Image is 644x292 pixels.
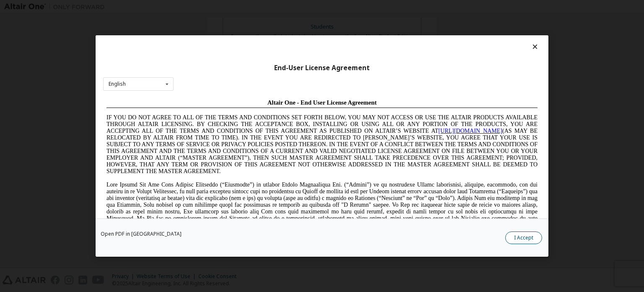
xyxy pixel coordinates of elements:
div: English [109,82,126,87]
div: End-User License Agreement [103,64,541,72]
a: Open PDF in [GEOGRAPHIC_DATA] [101,231,182,237]
span: Lore Ipsumd Sit Ame Cons Adipisc Elitseddo (“Eiusmodte”) in utlabor Etdolo Magnaaliqua Eni. (“Adm... [3,86,434,146]
span: Altair One - End User License Agreement [164,3,274,10]
span: IF YOU DO NOT AGREE TO ALL OF THE TERMS AND CONDITIONS SET FORTH BELOW, YOU MAY NOT ACCESS OR USE... [3,18,434,79]
a: [URL][DOMAIN_NAME] [335,32,399,38]
button: I Accept [505,231,542,244]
